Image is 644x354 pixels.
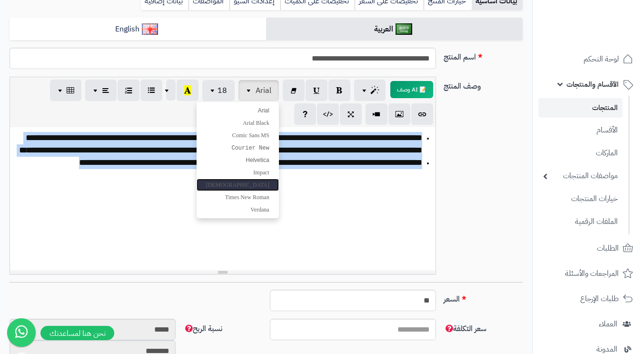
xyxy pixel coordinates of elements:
a: المنتجات [538,98,623,118]
span: نسبة الربح [183,323,222,334]
label: اسم المنتج [440,48,526,63]
a: المراجعات والأسئلة [538,262,638,285]
img: English [142,23,159,35]
span: Comic Sans MS [232,132,269,139]
a: Verdana [197,203,279,216]
a: العملاء [538,313,638,335]
span: العملاء [599,317,617,331]
a: Times New Roman [197,191,279,203]
a: Arial [197,104,279,117]
span: Impact [253,169,269,176]
span: Arial [256,85,271,96]
a: Arial Black [197,117,279,129]
span: Courier New [231,145,269,152]
label: السعر [440,290,526,305]
a: العربية [266,18,523,41]
a: Impact [197,166,279,179]
span: طلبات الإرجاع [580,292,619,305]
a: Comic Sans MS [197,129,279,142]
a: [DEMOGRAPHIC_DATA] [197,179,279,191]
a: خيارات المنتجات [538,189,623,209]
span: الأقسام والمنتجات [566,78,619,91]
span: سعر التكلفة [444,323,486,334]
span: لوحة التحكم [584,52,619,66]
button: 18 [202,80,235,101]
span: الطلبات [597,242,619,255]
a: English [10,18,266,41]
span: [DEMOGRAPHIC_DATA] [206,182,269,188]
label: وصف المنتج [440,77,526,92]
button: 📝 AI وصف [390,81,433,98]
span: Helvetica [246,157,269,163]
span: المراجعات والأسئلة [565,267,619,280]
span: Arial [258,107,269,114]
span: Verdana [250,206,269,213]
a: الملفات الرقمية [538,212,623,232]
img: العربية [396,23,412,35]
img: logo-2.png [579,21,635,41]
a: لوحة التحكم [538,48,638,71]
a: مواصفات المنتجات [538,166,623,186]
span: Times New Roman [225,194,269,201]
button: Arial [238,80,279,101]
span: 18 [218,85,227,96]
a: الأقسام [538,120,623,141]
a: Courier New [197,142,279,154]
a: الطلبات [538,237,638,260]
a: الماركات [538,143,623,163]
a: طلبات الإرجاع [538,287,638,310]
a: Helvetica [197,154,279,166]
span: Arial Black [243,120,269,126]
